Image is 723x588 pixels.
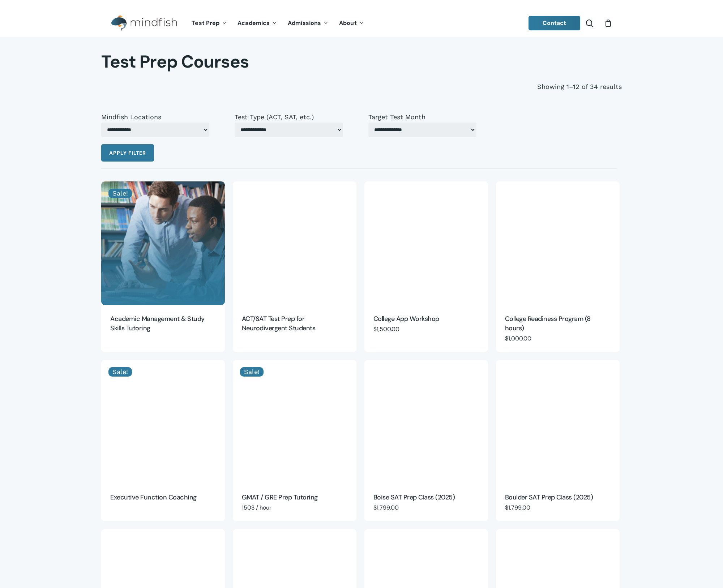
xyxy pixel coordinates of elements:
[235,113,343,121] label: Test Type (ACT, SAT, etc.)
[368,113,476,121] label: Target Test Month
[373,325,399,333] bdi: 1,500.00
[242,504,271,511] span: 150$ / hour
[232,20,282,26] a: Academics
[604,19,612,27] a: Cart
[233,181,356,305] a: ACT/SAT Test Prep for Neurodivergent Students
[240,367,264,377] span: Sale!
[186,20,232,26] a: Test Prep
[373,504,399,511] bdi: 1,799.00
[282,20,334,26] a: Admissions
[101,113,209,121] label: Mindfish Locations
[373,325,377,333] span: $
[101,181,225,305] a: Academic Management & Study Skills Tutoring
[364,360,488,484] a: Boise SAT Prep Class (2025)
[101,51,622,72] h1: Test Prep Courses
[373,493,479,503] a: Boise SAT Prep Class (2025)
[242,493,347,503] a: GMAT / GRE Prep Tutoring
[496,360,620,484] a: Boulder SAT Prep Class (2025)
[373,504,377,511] span: $
[101,181,225,305] img: Teacher working with male teenage pupil at computer
[496,181,620,305] a: College Readiness Program (8 hours)
[529,16,581,30] a: Contact
[288,19,321,27] span: Admissions
[186,10,369,37] nav: Main Menu
[238,19,270,27] span: Academics
[505,504,508,511] span: $
[543,19,566,27] span: Contact
[364,181,488,305] a: College App Workshop
[505,504,530,511] bdi: 1,799.00
[242,314,347,334] a: ACT/SAT Test Prep for Neurodivergent Students
[537,80,622,94] p: Showing 1–12 of 34 results
[505,493,611,503] a: Boulder SAT Prep Class (2025)
[110,493,216,503] a: Executive Function Coaching
[505,335,531,342] bdi: 1,000.00
[101,144,154,162] button: Apply filter
[108,189,132,198] span: Sale!
[339,19,357,27] span: About
[334,20,369,26] a: About
[505,335,508,342] span: $
[233,360,356,484] a: GMAT / GRE Prep Tutoring
[110,314,216,334] a: Academic Management & Study Skills Tutoring
[101,10,622,37] header: Main Menu
[101,360,225,484] a: Executive Function Coaching
[108,367,132,377] span: Sale!
[505,314,611,334] a: College Readiness Program (8 hours)
[192,19,219,27] span: Test Prep
[373,314,479,324] a: College App Workshop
